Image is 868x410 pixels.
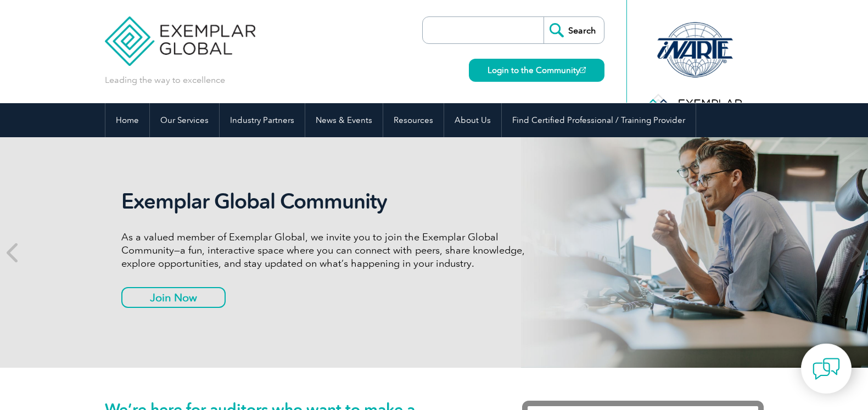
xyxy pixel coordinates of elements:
[220,103,305,137] a: Industry Partners
[105,103,149,137] a: Home
[383,103,444,137] a: Resources
[469,59,604,82] a: Login to the Community
[121,189,533,214] h2: Exemplar Global Community
[150,103,219,137] a: Our Services
[444,103,501,137] a: About Us
[105,74,225,86] p: Leading the way to excellence
[544,17,604,43] input: Search
[580,67,586,73] img: open_square.png
[502,103,696,137] a: Find Certified Professional / Training Provider
[121,287,226,308] a: Join Now
[121,231,533,270] p: As a valued member of Exemplar Global, we invite you to join the Exemplar Global Community—a fun,...
[305,103,383,137] a: News & Events
[813,355,840,383] img: contact-chat.png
